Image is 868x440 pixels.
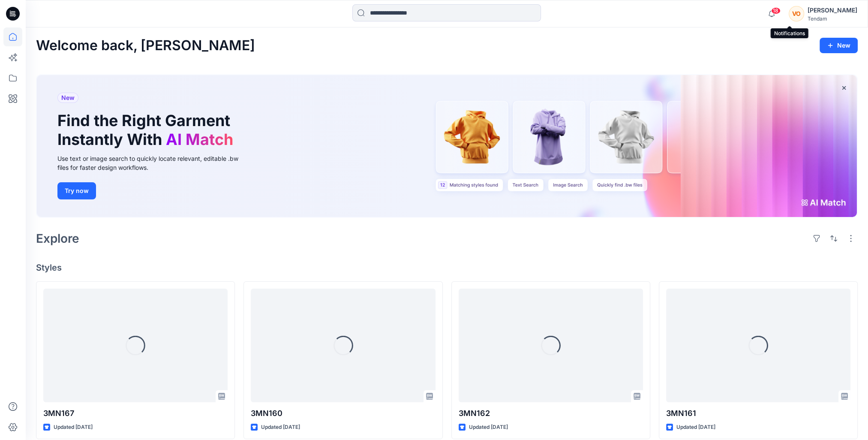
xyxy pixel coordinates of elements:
[36,232,79,245] h2: Explore
[459,407,643,419] p: 3MN162
[469,423,508,432] p: Updated [DATE]
[57,154,250,172] div: Use text or image search to quickly locate relevant, editable .bw files for faster design workflows.
[36,262,858,273] h4: Styles
[666,407,850,419] p: 3MN161
[43,407,228,419] p: 3MN167
[36,38,255,54] h2: Welcome back, [PERSON_NAME]
[54,423,93,432] p: Updated [DATE]
[808,5,857,15] div: [PERSON_NAME]
[57,112,237,148] h1: Find the Right Garment Instantly With
[808,15,857,22] div: Tendam
[57,182,96,199] button: Try now
[771,7,781,14] span: 18
[676,423,715,432] p: Updated [DATE]
[261,423,300,432] p: Updated [DATE]
[166,130,233,149] span: AI Match
[251,407,435,419] p: 3MN160
[61,93,75,103] span: New
[820,38,858,53] button: New
[789,6,804,21] div: VO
